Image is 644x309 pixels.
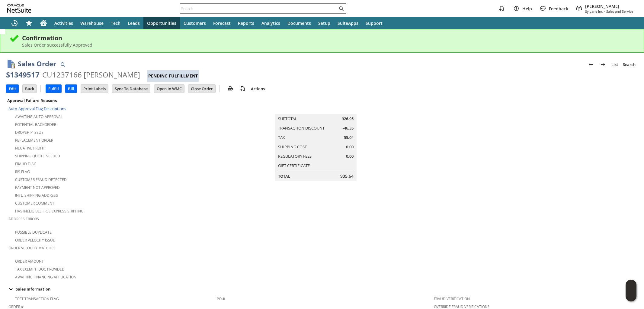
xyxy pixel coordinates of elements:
[154,85,184,93] input: Open In WMC
[15,122,56,127] a: Potential Backorder
[248,86,267,91] a: Actions
[315,17,334,29] a: Setup
[180,17,210,29] a: Customers
[51,17,77,29] a: Activities
[22,42,635,48] div: Sales Order successfully Approved
[124,17,143,29] a: Leads
[549,6,568,12] span: Feedback
[261,20,280,26] span: Analytics
[147,20,176,26] span: Opportunities
[8,106,66,111] a: Auto-Approval Flag Descriptions
[22,34,635,42] div: Confirmation
[227,85,234,92] img: print.svg
[54,20,73,26] span: Activities
[278,125,325,131] a: Transaction Discount
[15,138,53,143] a: Replacement Order
[40,19,47,27] svg: Home
[343,125,354,131] span: -46.35
[239,85,246,92] img: add-record.svg
[587,61,594,68] img: Previous
[604,9,605,14] span: -
[522,6,532,12] span: Help
[36,17,51,29] a: Home
[143,17,180,29] a: Opportunities
[59,61,66,68] img: Quick Find
[15,169,30,174] a: RIS flag
[278,144,307,150] a: Shipping Cost
[6,70,40,80] div: S1349517
[6,97,214,104] div: Approval Failure Reasons
[334,17,362,29] a: SuiteApps
[606,9,633,14] span: Sales and Service
[6,285,638,293] td: Sales Information
[111,20,120,26] span: Tech
[626,291,636,302] span: Oracle Guided Learning Widget. To move around, please hold and drag
[15,185,60,190] a: Payment not approved
[112,85,150,93] input: Sync To Database
[15,193,58,198] a: Intl. Shipping Address
[338,5,345,12] svg: Search
[217,296,225,301] a: PO #
[287,20,311,26] span: Documents
[81,85,108,93] input: Print Labels
[434,296,470,301] a: Fraud Verification
[346,153,354,159] span: 0.00
[278,135,285,140] a: Tax
[46,85,61,93] input: Fulfill
[340,173,354,179] span: 935.64
[15,209,84,214] a: Has Ineligible Free Express Shipping
[284,17,315,29] a: Documents
[66,85,77,93] input: Bill
[147,70,199,82] div: Pending Fulfillment
[620,60,638,69] a: Search
[6,285,636,293] div: Sales Information
[585,9,603,14] span: Sylvane Inc
[128,20,140,26] span: Leads
[15,153,60,159] a: Shipping Quote Needed
[107,17,124,29] a: Tech
[180,5,338,12] input: Search
[188,85,215,93] input: Close Order
[258,17,284,29] a: Analytics
[210,17,234,29] a: Forecast
[338,20,358,26] span: SuiteApps
[238,20,254,26] span: Reports
[184,20,206,26] span: Customers
[15,161,37,166] a: Fraud Flag
[278,153,312,159] a: Regulatory Fees
[278,116,297,121] a: Subtotal
[15,230,52,235] a: Possible Duplicate
[626,280,636,301] iframe: Click here to launch Oracle Guided Learning Help Panel
[15,259,44,264] a: Order Amount
[42,70,140,80] div: CU1237166 [PERSON_NAME]
[15,267,65,272] a: Tax Exempt. Doc Provided
[609,60,620,69] a: List
[77,17,107,29] a: Warehouse
[15,177,67,182] a: Customer Fraud Detected
[15,296,59,301] a: Test Transaction Flag
[342,116,354,122] span: 926.95
[585,3,633,9] span: [PERSON_NAME]
[275,104,357,114] caption: Summary
[15,238,55,243] a: Order Velocity Issue
[18,59,56,69] h1: Sales Order
[80,20,104,26] span: Warehouse
[11,19,18,27] svg: Recent Records
[344,135,354,140] span: 55.04
[8,245,56,251] a: Order Velocity Matches
[278,173,290,179] a: Total
[366,20,383,26] span: Support
[15,274,76,280] a: Awaiting Financing Application
[234,17,258,29] a: Reports
[7,17,22,29] a: Recent Records
[278,163,310,168] a: Gift Certificate
[22,17,36,29] div: Shortcuts
[25,19,33,27] svg: Shortcuts
[8,216,39,222] a: Address Errors
[15,130,43,135] a: Dropship Issue
[15,146,45,151] a: Negative Profit
[15,201,54,206] a: Customer Comment
[346,144,354,150] span: 0.00
[599,61,607,68] img: Next
[23,85,37,93] input: Back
